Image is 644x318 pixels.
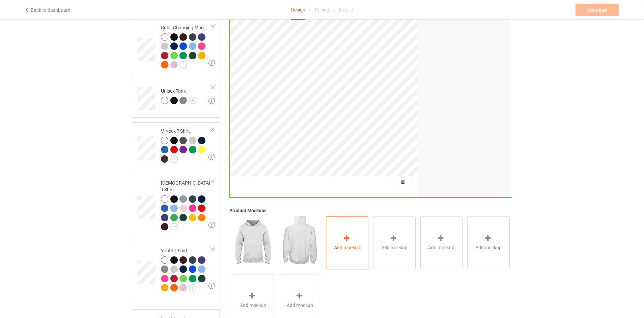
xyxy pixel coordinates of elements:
[208,98,215,104] img: exclamation icon
[179,61,187,69] img: svg+xml;base64,PD94bWwgdmVyc2lvbj0iMS4wIiBlbmNvZGluZz0iVVRGLTgiPz4KPHN2ZyB3aWR0aD0iMjJweCIgaGVpZ2...
[420,216,463,269] div: Add mockup
[132,242,220,298] div: Youth T-Shirt
[339,0,353,19] div: Details
[161,24,211,68] div: Color Changing Mug
[132,80,220,118] div: Unisex Tank
[279,216,321,269] img: regular.jpg
[189,284,196,292] img: svg+xml;base64,PD94bWwgdmVyc2lvbj0iMS4wIiBlbmNvZGluZz0iVVRGLTgiPz4KPHN2ZyB3aWR0aD0iMjJweCIgaGVpZ2...
[381,244,408,251] span: Add mockup
[291,0,305,20] div: Design
[161,180,211,230] div: [DEMOGRAPHIC_DATA] T-Shirt
[170,223,178,230] img: svg+xml;base64,PD94bWwgdmVyc2lvbj0iMS4wIiBlbmNvZGluZz0iVVRGLTgiPz4KPHN2ZyB3aWR0aD0iMjJweCIgaGVpZ2...
[161,247,211,291] div: Youth T-Shirt
[467,216,510,269] div: Add mockup
[161,88,196,104] div: Unisex Tank
[208,60,215,66] img: exclamation icon
[232,216,274,269] img: regular.jpg
[315,0,329,19] div: Pricing
[229,207,512,214] div: Product Mockups
[161,265,168,273] img: heather_texture.png
[287,302,313,309] span: Add mockup
[132,174,220,237] div: [DEMOGRAPHIC_DATA] T-Shirt
[208,283,215,289] img: exclamation icon
[475,244,502,251] span: Add mockup
[334,244,360,251] span: Add mockup
[132,122,220,169] div: V-Neck T-Shirt
[189,97,196,104] img: svg+xml;base64,PD94bWwgdmVyc2lvbj0iMS4wIiBlbmNvZGluZz0iVVRGLTgiPz4KPHN2ZyB3aWR0aD0iMjJweCIgaGVpZ2...
[24,7,71,13] a: Back to dashboard
[179,97,187,104] img: heather_texture.png
[208,154,215,160] img: exclamation icon
[240,302,266,309] span: Add mockup
[170,155,178,163] img: svg+xml;base64,PD94bWwgdmVyc2lvbj0iMS4wIiBlbmNvZGluZz0iVVRGLTgiPz4KPHN2ZyB3aWR0aD0iMjJweCIgaGVpZ2...
[428,244,454,251] span: Add mockup
[326,216,368,269] div: Add mockup
[208,222,215,228] img: exclamation icon
[132,19,220,75] div: Color Changing Mug
[161,128,211,162] div: V-Neck T-Shirt
[373,216,416,269] div: Add mockup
